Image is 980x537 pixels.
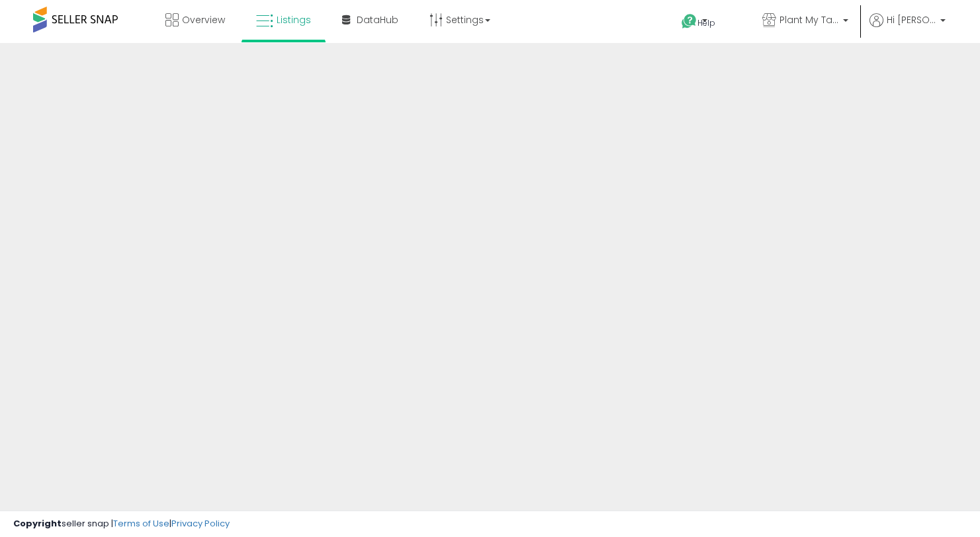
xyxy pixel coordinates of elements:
strong: Copyright [13,517,62,530]
span: Help [697,17,715,28]
span: Plant My Tank [780,13,839,26]
span: Hi [PERSON_NAME] [887,13,936,26]
div: seller snap | | [13,518,230,530]
span: Overview [182,13,225,26]
a: Terms of Use [113,517,169,530]
a: Hi [PERSON_NAME] [869,13,946,43]
span: Listings [277,13,311,26]
a: Privacy Policy [171,517,230,530]
i: Get Help [681,13,697,30]
span: DataHub [357,13,398,26]
a: Help [671,3,741,43]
